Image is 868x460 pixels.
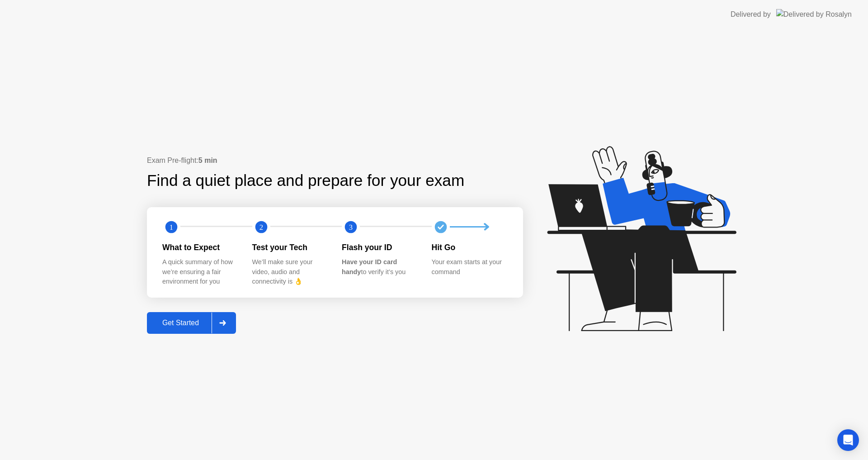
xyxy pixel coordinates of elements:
text: 3 [349,223,353,231]
text: 2 [259,223,263,231]
div: Flash your ID [342,242,417,253]
div: Test your Tech [252,242,328,253]
div: to verify it’s you [342,257,417,277]
b: 5 min [198,156,217,164]
div: We’ll make sure your video, audio and connectivity is 👌 [252,257,328,287]
div: Open Intercom Messenger [837,429,859,451]
text: 1 [170,223,173,231]
div: What to Expect [162,242,238,253]
div: Exam Pre-flight: [147,155,523,166]
button: Get Started [147,312,236,334]
div: A quick summary of how we’re ensuring a fair environment for you [162,257,238,287]
b: Have your ID card handy [342,258,397,275]
img: Delivered by Rosalyn [776,9,852,19]
div: Find a quiet place and prepare for your exam [147,169,466,193]
div: Delivered by [731,9,771,20]
div: Get Started [150,319,212,327]
div: Hit Go [432,242,507,253]
div: Your exam starts at your command [432,257,507,277]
